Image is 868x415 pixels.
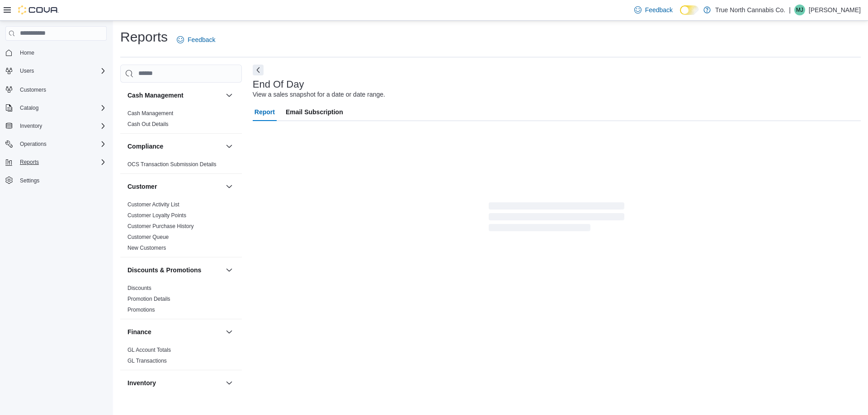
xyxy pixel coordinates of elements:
img: Cova [18,5,59,14]
button: Inventory [2,120,110,132]
span: Inventory [16,121,107,131]
a: Promotions [127,307,155,313]
span: MJ [796,5,803,15]
span: Customers [20,86,46,93]
span: Feedback [188,35,215,44]
a: GL Account Totals [127,347,171,353]
span: Settings [16,175,107,186]
a: Customer Loyalty Points [127,212,186,219]
span: Operations [20,140,47,148]
span: Catalog [16,103,107,113]
a: Promotion Details [127,296,170,302]
a: Discounts [127,285,151,291]
p: True North Cannabis Co. [715,5,785,15]
span: Home [16,47,107,58]
span: Users [20,67,34,75]
div: Cash Management [120,108,242,133]
span: Users [16,65,107,76]
button: Users [16,65,38,76]
button: Finance [127,327,222,336]
a: Cash Out Details [127,121,169,127]
button: Customers [2,83,110,96]
span: Customer Activity List [127,201,179,208]
h3: Discounts & Promotions [127,266,201,275]
a: GL Transactions [127,358,167,364]
button: Catalog [2,102,110,114]
a: Customers [16,84,50,95]
span: Email Subscription [286,103,343,121]
a: Feedback [631,1,676,19]
span: Home [20,49,34,56]
span: GL Account Totals [127,346,171,354]
a: New Customers [127,245,166,251]
button: Next [253,65,264,75]
a: Home [16,47,38,58]
a: Cash Management [127,110,173,117]
span: Loading [489,204,624,233]
button: Compliance [127,142,222,151]
button: Cash Management [127,91,222,100]
button: Customer [127,182,222,191]
span: Inventory [20,122,42,130]
div: Compliance [120,159,242,173]
span: Customer Purchase History [127,223,194,230]
button: Customer [224,181,235,192]
span: Customers [16,84,107,95]
span: Promotions [127,306,155,313]
a: OCS Transaction Submission Details [127,161,217,168]
span: Report [255,103,275,121]
button: Inventory [16,121,46,131]
button: Discounts & Promotions [127,266,222,275]
span: GL Transactions [127,357,167,364]
p: | [789,5,791,15]
button: Home [2,46,110,59]
div: Finance [120,345,242,370]
span: New Customers [127,244,166,252]
button: Catalog [16,103,42,113]
button: Operations [2,138,110,150]
span: Customer Queue [127,233,169,241]
a: Customer Purchase History [127,223,194,229]
button: Inventory [127,378,222,387]
h1: Reports [120,28,168,46]
button: Users [2,65,110,77]
h3: Customer [127,182,157,191]
span: Operations [16,139,107,149]
button: Compliance [224,141,235,152]
h3: Cash Management [127,91,184,100]
span: Dark Mode [680,15,680,15]
h3: End Of Day [253,79,304,90]
span: Cash Out Details [127,121,169,128]
nav: Complex example [5,42,107,210]
button: Cash Management [224,90,235,101]
span: Discounts [127,284,151,292]
div: Customer [120,199,242,257]
span: Reports [20,159,39,166]
h3: Finance [127,327,151,336]
span: Feedback [645,5,673,14]
button: Operations [16,139,50,149]
h3: Compliance [127,142,163,151]
button: Finance [224,326,235,337]
h3: Inventory [127,378,156,387]
a: Customer Activity List [127,201,179,208]
a: Customer Queue [127,234,169,240]
span: Settings [20,177,39,184]
div: Discounts & Promotions [120,283,242,319]
a: Feedback [173,31,219,49]
div: View a sales snapshot for a date or date range. [253,90,385,99]
span: Reports [16,157,107,168]
div: Michael James Kozlof [794,5,805,15]
button: Discounts & Promotions [224,265,235,275]
span: Catalog [20,104,38,112]
button: Reports [16,157,42,168]
button: Inventory [224,378,235,388]
span: Promotion Details [127,295,170,303]
input: Dark Mode [680,5,699,15]
button: Reports [2,156,110,168]
p: [PERSON_NAME] [809,5,861,15]
button: Settings [2,174,110,187]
